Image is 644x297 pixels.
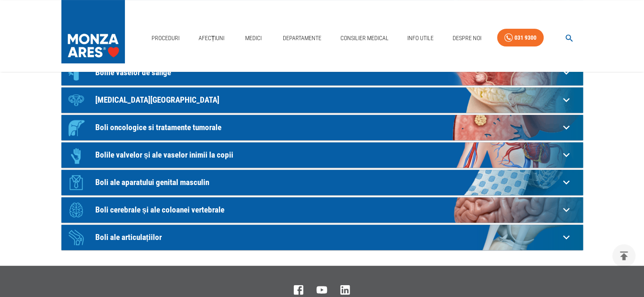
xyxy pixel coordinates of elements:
a: Proceduri [148,30,183,47]
p: Boli oncologice si tratamente tumorale [95,123,560,132]
div: IconBoli oncologice si tratamente tumorale [61,115,583,140]
div: 031 9300 [514,33,536,43]
div: IconBoli cerebrale și ale coloanei vertebrale [61,197,583,223]
div: Icon [64,142,89,168]
div: Icon [64,87,89,113]
p: [MEDICAL_DATA][GEOGRAPHIC_DATA] [95,95,560,104]
div: IconBoli ale articulațiilor [61,225,583,250]
div: Icon [64,115,89,140]
p: Boli ale articulațiilor [95,233,560,242]
a: Despre Noi [449,30,485,47]
p: Boli ale aparatului genital masculin [95,178,560,187]
a: Departamente [279,30,325,47]
div: IconBolile valvelor și ale vaselor inimii la copii [61,142,583,168]
p: Bolile vaselor de sânge [95,68,560,77]
a: Medici [240,30,267,47]
div: Icon [64,197,89,223]
div: Icon [64,60,89,85]
div: Icon [64,170,89,195]
button: delete [612,244,636,267]
a: 031 9300 [497,29,544,47]
a: Afecțiuni [195,30,228,47]
div: Icon [64,225,89,250]
div: IconBolile vaselor de sânge [61,60,583,85]
p: Bolile valvelor și ale vaselor inimii la copii [95,150,560,159]
div: Icon[MEDICAL_DATA][GEOGRAPHIC_DATA] [61,87,583,113]
a: Consilier Medical [337,30,392,47]
div: IconBoli ale aparatului genital masculin [61,170,583,195]
p: Boli cerebrale și ale coloanei vertebrale [95,205,560,214]
a: Info Utile [404,30,437,47]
